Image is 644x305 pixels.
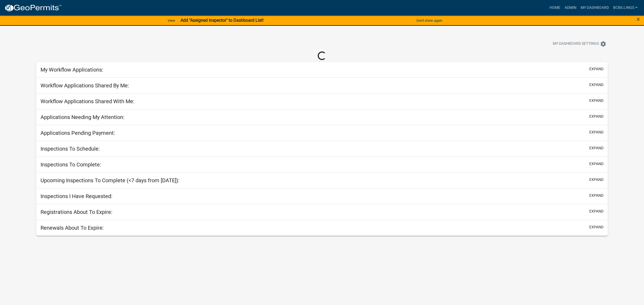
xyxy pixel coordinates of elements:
[547,3,562,13] a: Home
[589,145,603,151] button: expand
[589,129,603,135] button: expand
[589,82,603,88] button: expand
[589,224,603,230] button: expand
[41,177,180,184] h5: Upcoming Inspections To Complete (<7 days from [DATE]):
[548,39,611,49] button: My Dashboard Settingssettings
[414,16,444,25] button: Don't show again
[166,16,177,25] a: View
[611,3,640,13] a: Bcbillings
[553,41,599,47] span: My Dashboard Settings
[41,209,112,215] h5: Registrations About To Expire:
[589,209,603,214] button: expand
[181,18,264,23] strong: Add "Assigned Inspector" to Dashboard List!
[589,98,603,103] button: expand
[636,16,640,23] span: ×
[41,161,101,168] h5: Inspections To Complete:
[41,146,100,152] h5: Inspections To Schedule:
[589,161,603,167] button: expand
[579,3,611,13] a: My Dashboard
[41,98,134,105] h5: Workflow Applications Shared With Me:
[636,16,640,23] button: Close
[41,193,112,199] h5: Inspections I Have Requested:
[600,41,606,47] i: settings
[41,66,103,73] h5: My Workflow Applications:
[589,193,603,198] button: expand
[562,3,579,13] a: Admin
[41,130,115,136] h5: Applications Pending Payment:
[589,66,603,72] button: expand
[589,177,603,183] button: expand
[41,225,104,231] h5: Renewals About To Expire:
[41,82,129,89] h5: Workflow Applications Shared By Me:
[41,114,125,120] h5: Applications Needing My Attention:
[589,114,603,119] button: expand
